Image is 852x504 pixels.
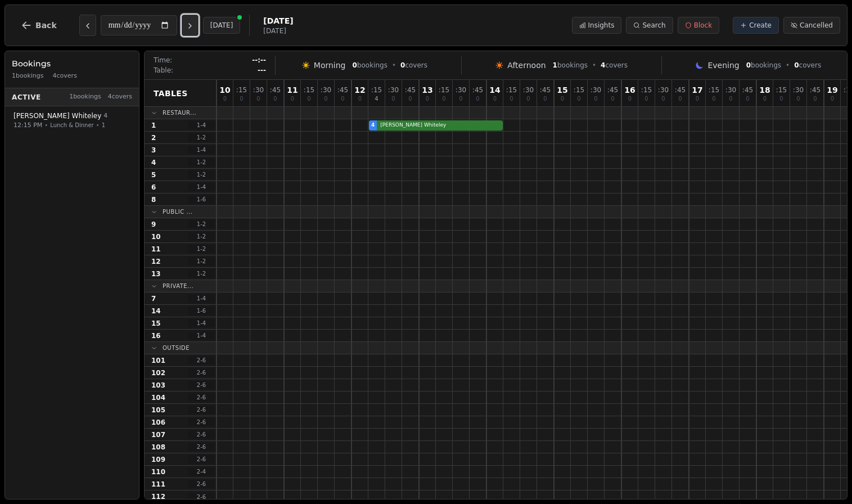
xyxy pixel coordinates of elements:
[388,87,399,93] span: : 30
[154,66,173,75] span: Table:
[151,331,161,340] span: 16
[375,96,378,102] span: 4
[759,86,770,94] span: 18
[151,492,165,501] span: 112
[151,356,165,365] span: 101
[408,96,412,102] span: 0
[337,87,348,93] span: : 45
[236,87,247,93] span: : 15
[151,158,156,167] span: 4
[794,61,799,69] span: 0
[588,21,615,30] span: Insights
[188,195,215,204] span: 1 - 6
[163,282,193,290] span: Private...
[694,21,712,30] span: Block
[324,96,327,102] span: 0
[590,87,601,93] span: : 30
[543,96,547,102] span: 0
[12,12,66,39] button: Back
[628,96,632,102] span: 0
[188,331,215,340] span: 1 - 4
[831,96,834,102] span: 0
[707,60,739,71] span: Evening
[163,344,190,352] span: Outside
[678,17,719,34] button: Block
[258,66,266,75] span: ---
[151,455,165,464] span: 109
[786,61,790,70] span: •
[151,393,165,402] span: 104
[557,86,567,94] span: 15
[151,257,161,266] span: 12
[163,208,192,216] span: Public ...
[69,92,101,102] span: 1 bookings
[341,96,344,102] span: 0
[675,87,686,93] span: : 45
[354,86,365,94] span: 12
[188,406,215,414] span: 2 - 6
[263,15,293,26] span: [DATE]
[624,86,635,94] span: 16
[793,87,804,93] span: : 30
[151,467,165,476] span: 110
[188,480,215,488] span: 2 - 6
[188,443,215,451] span: 2 - 6
[776,87,787,93] span: : 15
[102,121,105,129] span: 1
[188,245,215,253] span: 1 - 2
[611,96,614,102] span: 0
[577,96,580,102] span: 0
[607,87,618,93] span: : 45
[273,96,277,102] span: 0
[746,96,749,102] span: 0
[725,87,736,93] span: : 30
[240,96,243,102] span: 0
[642,21,665,30] span: Search
[188,257,215,265] span: 1 - 2
[163,109,196,117] span: Restaur...
[400,61,405,69] span: 0
[154,88,188,99] span: Tables
[472,87,483,93] span: : 45
[601,61,605,69] span: 4
[712,96,715,102] span: 0
[813,96,817,102] span: 0
[783,17,840,34] button: Cancelled
[188,133,215,142] span: 1 - 2
[810,87,821,93] span: : 45
[371,87,382,93] span: : 15
[188,467,215,476] span: 2 - 4
[779,96,783,102] span: 0
[507,60,546,71] span: Afternoon
[96,121,100,129] span: •
[182,15,199,36] button: Next day
[188,455,215,463] span: 2 - 6
[353,61,387,70] span: bookings
[405,87,416,93] span: : 45
[151,319,161,328] span: 15
[526,96,530,102] span: 0
[151,183,156,192] span: 6
[219,86,230,94] span: 10
[391,96,395,102] span: 0
[287,86,297,94] span: 11
[151,307,161,316] span: 14
[151,121,156,130] span: 1
[7,107,137,134] button: [PERSON_NAME] Whiteley412:15 PM•Lunch & Dinner•1
[12,92,41,101] span: Active
[188,393,215,402] span: 2 - 6
[188,170,215,179] span: 1 - 2
[696,96,699,102] span: 0
[151,294,156,303] span: 7
[53,71,77,81] span: 4 covers
[151,146,156,155] span: 3
[506,87,517,93] span: : 15
[44,121,48,129] span: •
[151,232,161,241] span: 10
[188,121,215,129] span: 1 - 4
[12,71,44,81] span: 1 bookings
[553,61,588,70] span: bookings
[733,17,779,34] button: Create
[188,418,215,426] span: 2 - 6
[103,111,107,121] span: 4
